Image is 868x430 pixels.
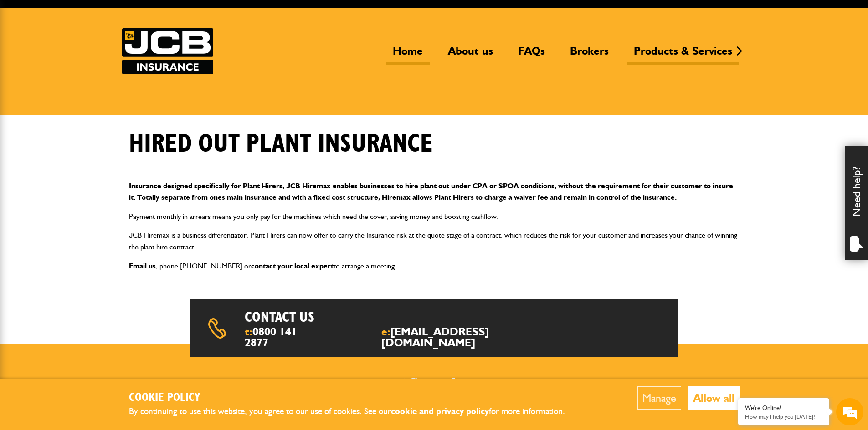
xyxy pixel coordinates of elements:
a: [EMAIL_ADDRESS][DOMAIN_NAME] [381,325,489,349]
a: Home [386,44,430,65]
p: Payment monthly in arrears means you only pay for the machines which need the cover, saving money... [129,211,740,223]
a: LinkedIn [452,378,464,389]
span: e: [381,326,534,348]
h2: Cookie Policy [129,391,580,405]
a: 0800 141 2877 [245,325,297,349]
a: cookie and privacy policy [391,406,489,416]
div: Need help? [845,146,868,260]
a: contact your local expert [251,262,334,270]
p: How may I help you today? [745,413,822,420]
button: Manage [637,386,681,410]
h2: Contact us [245,309,458,326]
a: Brokers [563,44,616,65]
p: Insurance designed specifically for Plant Hirers, JCB Hiremax enables businesses to hire plant ou... [129,180,740,203]
img: JCB Insurance Services logo [122,28,213,74]
p: By continuing to use this website, you agree to our use of cookies. See our for more information. [129,405,580,419]
img: Linked In [452,378,464,389]
p: , phone [PHONE_NUMBER] or to arrange a meeting. [129,260,740,272]
button: Allow all [688,386,740,410]
div: We're Online! [745,404,822,412]
h1: Hired out plant insurance [129,129,433,159]
a: About us [441,44,500,65]
a: Email us [129,262,156,270]
span: t: [245,326,305,348]
a: Products & Services [627,44,739,65]
a: FAQs [511,44,552,65]
a: JCB Insurance Services [122,28,213,74]
img: Twitter [404,378,418,389]
p: JCB Hiremax is a business differentiator. Plant Hirers can now offer to carry the Insurance risk ... [129,229,740,253]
